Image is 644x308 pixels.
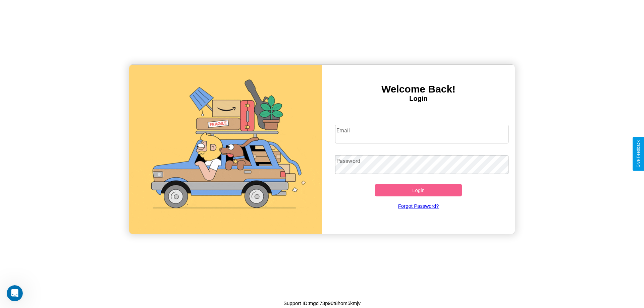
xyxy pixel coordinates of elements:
h4: Login [322,95,515,103]
iframe: Intercom live chat [7,285,23,301]
a: Forgot Password? [332,196,505,215]
img: gif [129,65,322,234]
div: Give Feedback [636,140,641,168]
p: Support ID: mgci73p96t8hom5kmjv [283,299,361,308]
h3: Welcome Back! [322,83,515,95]
button: Login [375,184,462,196]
